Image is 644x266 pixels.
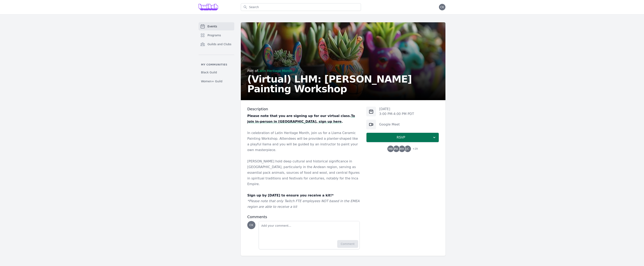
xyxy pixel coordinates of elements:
h3: Description [247,107,360,112]
a: Programs [199,31,234,39]
div: Part of [247,69,439,73]
span: Programs [207,33,221,37]
p: [PERSON_NAME] hold deep cultural and historical significance in [GEOGRAPHIC_DATA], particularly i... [247,159,360,187]
p: My communities [199,63,234,66]
button: Comment [337,240,358,248]
strong: Sign up by [DATE] to ensure you receive a kit!* [247,193,334,197]
nav: Sidebar [199,22,234,85]
span: Women+ Guild [201,79,222,83]
span: CK [250,224,253,226]
span: JC [406,147,409,150]
a: Google Meet [379,122,400,126]
a: Black Guild [199,69,234,76]
h2: (Virtual) LHM: [PERSON_NAME] Painting Workshop [247,74,439,94]
img: Grove [199,4,218,10]
h3: Comments [247,215,360,219]
span: RSVP [370,135,432,140]
span: Events [207,24,217,28]
p: In celebration of Latin Heritage Month, join us for a Llama Ceramic Painting Workshop. Attendees ... [247,130,360,153]
p: [DATE] [379,107,414,112]
a: To join in-person in [GEOGRAPHIC_DATA], sign up here [247,114,355,123]
span: RK [394,147,398,150]
span: CK [440,6,444,9]
span: Guilds and Clubs [207,42,231,46]
a: Guilds and Clubs [199,40,234,48]
input: Search [241,3,361,11]
span: Black Guild [201,70,217,74]
strong: Please note that you are signing up for our virtual class. [247,114,351,118]
a: Latin Heritage Month [258,69,292,73]
p: 3:00 PM - 4:00 PM PDT [379,112,414,116]
strong: . [341,120,343,123]
a: Events [199,22,234,30]
button: CK [439,4,445,10]
span: + 29 [410,146,418,152]
em: *Please note that only Twitch FTE employees NOT based in the EMEA region are able to receive a kit [247,199,360,209]
a: Women+ Guild [199,78,234,85]
span: MB [388,147,393,150]
span: HH [400,147,404,150]
button: RSVP [366,133,439,142]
